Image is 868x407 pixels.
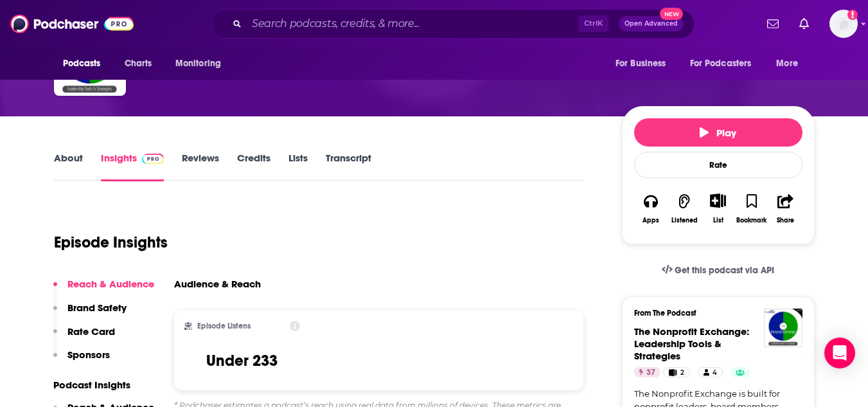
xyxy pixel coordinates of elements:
button: Play [634,118,802,147]
span: Podcasts [63,55,101,73]
img: Podchaser Pro [142,154,164,164]
a: InsightsPodchaser Pro [101,152,164,181]
h3: Audience & Reach [174,278,261,290]
h3: From The Podcast [634,309,792,318]
span: Get this podcast via API [675,265,774,276]
p: Rate Card [67,325,115,338]
svg: Add a profile image [847,10,858,20]
button: open menu [682,51,770,76]
a: Reviews [182,152,219,181]
img: Podchaser - Follow, Share and Rate Podcasts [10,12,134,36]
button: open menu [166,51,238,76]
a: About [54,152,83,181]
a: Charts [116,51,160,76]
a: Show notifications dropdown [794,13,814,35]
span: Ctrl K [578,15,608,32]
span: Open Advanced [624,21,678,27]
button: Bookmark [735,185,768,232]
input: Search podcasts, credits, & more... [247,14,578,34]
button: Brand Safety [53,302,127,325]
button: Listened [668,185,701,232]
a: Credits [237,152,270,181]
button: Rate Card [53,325,115,349]
p: Sponsors [67,348,110,361]
a: The Nonprofit Exchange: Leadership Tools & Strategies [634,325,749,362]
a: 2 [663,367,689,377]
a: 4 [698,367,723,377]
a: Lists [288,152,308,181]
button: open menu [767,51,814,76]
a: Show notifications dropdown [762,13,784,35]
a: Get this podcast via API [651,255,785,286]
div: Listened [671,217,698,224]
span: Charts [125,55,152,73]
span: For Business [616,55,666,73]
img: The Nonprofit Exchange: Leadership Tools & Strategies [764,309,802,347]
span: More [776,55,798,73]
span: For Podcasters [690,55,752,73]
div: List [713,216,723,224]
img: User Profile [829,10,858,38]
span: 4 [713,366,717,379]
button: Sponsors [53,348,110,372]
button: Share [768,185,802,232]
div: Share [777,217,794,224]
button: open menu [54,51,118,76]
a: Transcript [326,152,371,181]
button: Apps [634,185,668,232]
span: 37 [646,366,655,379]
p: Reach & Audience [67,278,154,290]
span: 2 [680,366,684,379]
button: Reach & Audience [53,278,154,302]
button: Show More Button [705,194,731,208]
h2: Episode Listens [197,321,251,330]
h3: Under 233 [206,351,278,370]
span: Play [700,127,736,139]
p: Podcast Insights [53,379,154,391]
button: Show profile menu [829,10,858,38]
div: Apps [642,217,659,224]
span: Logged in as shaunavoza [829,10,858,38]
div: Bookmark [736,217,766,224]
button: open menu [607,51,682,76]
div: Rate [634,152,802,178]
button: Open AdvancedNew [619,16,684,32]
p: Brand Safety [67,302,127,314]
div: Show More ButtonList [701,185,734,232]
div: Open Intercom Messenger [824,338,855,368]
h1: Episode Insights [54,233,168,252]
a: 37 [634,367,660,377]
span: New [660,8,683,20]
span: Monitoring [175,55,221,73]
div: Search podcasts, credits, & more... [211,9,695,39]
